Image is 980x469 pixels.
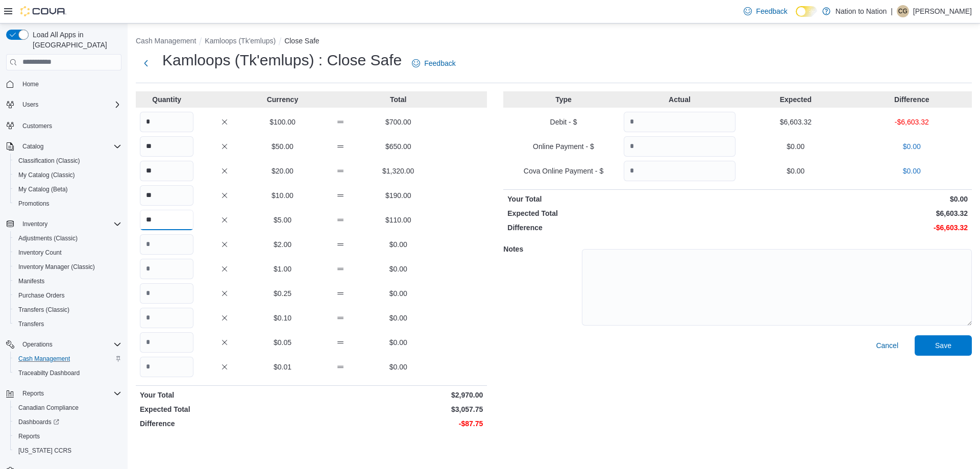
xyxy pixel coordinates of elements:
[18,185,68,193] span: My Catalog (Beta)
[140,185,193,206] input: Quantity
[18,140,47,153] button: Catalog
[18,98,42,111] button: Users
[14,353,121,365] span: Cash Management
[14,353,74,365] a: Cash Management
[18,78,43,90] a: Home
[897,5,909,17] div: Cam Gottfriedson
[18,291,65,300] span: Purchase Orders
[18,432,40,440] span: Reports
[18,447,71,455] span: [US_STATE] CCRS
[740,117,851,127] p: $6,603.32
[14,289,121,302] span: Purchase Orders
[14,304,73,316] a: Transfers (Classic)
[14,198,54,210] a: Promotions
[18,249,62,257] span: Inventory Count
[372,264,425,274] p: $0.00
[14,183,72,195] a: My Catalog (Beta)
[256,313,309,323] p: $0.10
[372,362,425,372] p: $0.00
[624,112,736,132] input: Quantity
[372,313,425,323] p: $0.00
[136,53,156,73] button: Next
[18,387,121,400] span: Reports
[14,232,121,244] span: Adjustments (Classic)
[313,390,483,400] p: $2,970.00
[18,171,75,179] span: My Catalog (Classic)
[756,6,787,16] span: Feedback
[372,141,425,152] p: $650.00
[876,340,898,351] span: Cancel
[2,386,126,401] button: Reports
[14,367,84,379] a: Traceabilty Dashboard
[256,190,309,201] p: $10.00
[10,154,126,168] button: Classification (Classic)
[18,218,52,230] button: Inventory
[22,340,53,349] span: Operations
[256,337,309,348] p: $0.05
[22,80,39,88] span: Home
[507,166,619,176] p: Cova Online Payment - $
[140,94,193,105] p: Quantity
[740,141,851,152] p: $0.00
[18,306,69,314] span: Transfers (Classic)
[2,97,126,112] button: Users
[256,141,309,152] p: $50.00
[14,275,121,287] span: Manifests
[424,58,455,68] span: Feedback
[856,166,968,176] p: $0.00
[796,6,817,17] input: Dark Mode
[18,338,121,351] span: Operations
[935,340,951,351] span: Save
[507,94,619,105] p: Type
[18,157,80,165] span: Classification (Classic)
[913,5,972,17] p: [PERSON_NAME]
[10,288,126,303] button: Purchase Orders
[408,53,459,73] a: Feedback
[372,337,425,348] p: $0.00
[14,198,121,210] span: Promotions
[14,402,121,414] span: Canadian Compliance
[372,117,425,127] p: $700.00
[140,259,193,279] input: Quantity
[740,194,968,204] p: $0.00
[14,304,121,316] span: Transfers (Classic)
[22,101,38,109] span: Users
[10,401,126,415] button: Canadian Compliance
[22,389,44,398] span: Reports
[284,37,319,45] button: Close Safe
[256,362,309,372] p: $0.01
[10,303,126,317] button: Transfers (Classic)
[10,366,126,380] button: Traceabilty Dashboard
[18,387,48,400] button: Reports
[2,139,126,154] button: Catalog
[18,320,44,328] span: Transfers
[372,239,425,250] p: $0.00
[140,308,193,328] input: Quantity
[372,288,425,299] p: $0.00
[18,355,70,363] span: Cash Management
[14,155,121,167] span: Classification (Classic)
[140,390,309,400] p: Your Total
[18,234,78,242] span: Adjustments (Classic)
[10,429,126,443] button: Reports
[915,335,972,356] button: Save
[14,261,99,273] a: Inventory Manager (Classic)
[256,264,309,274] p: $1.00
[856,141,968,152] p: $0.00
[140,357,193,377] input: Quantity
[2,337,126,352] button: Operations
[10,182,126,196] button: My Catalog (Beta)
[10,168,126,182] button: My Catalog (Classic)
[10,231,126,245] button: Adjustments (Classic)
[18,369,80,377] span: Traceabilty Dashboard
[507,208,736,218] p: Expected Total
[14,246,121,259] span: Inventory Count
[22,142,43,151] span: Catalog
[507,141,619,152] p: Online Payment - $
[14,261,121,273] span: Inventory Manager (Classic)
[140,404,309,414] p: Expected Total
[14,367,121,379] span: Traceabilty Dashboard
[313,404,483,414] p: $3,057.75
[14,183,121,195] span: My Catalog (Beta)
